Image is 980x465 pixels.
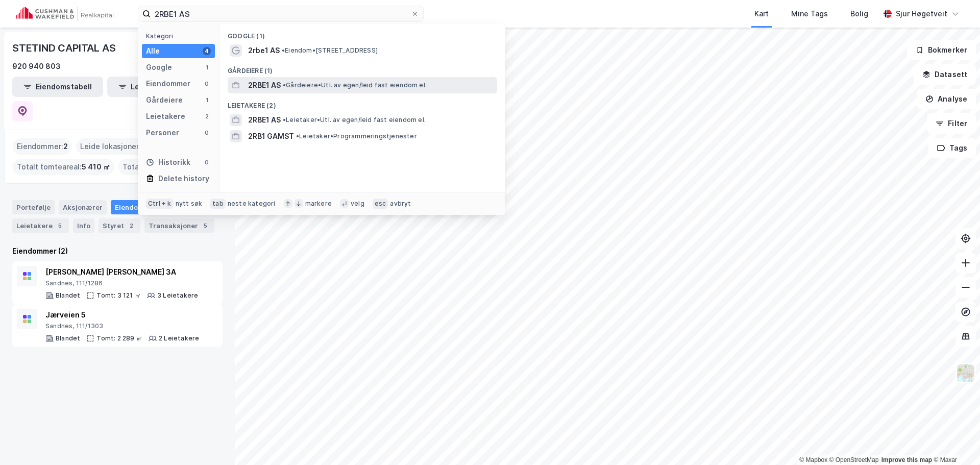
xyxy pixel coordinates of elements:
[283,116,426,124] span: Leietaker • Utl. av egen/leid fast eiendom el.
[12,218,69,233] div: Leietakere
[203,63,211,71] div: 1
[956,363,975,383] img: Z
[228,200,276,208] div: neste kategori
[159,334,199,342] div: 2 Leietakere
[146,61,172,74] div: Google
[203,129,211,137] div: 0
[203,112,211,120] div: 2
[248,114,281,126] span: 2RBE1 AS
[907,40,976,60] button: Bokmerker
[96,291,141,300] div: Tomt: 3 121 ㎡
[76,138,149,155] div: Leide lokasjoner :
[248,79,281,91] span: 2RBE1 AS
[13,159,114,175] div: Totalt tomteareal :
[12,200,55,214] div: Portefølje
[203,80,211,88] div: 0
[146,110,185,123] div: Leietakere
[390,200,411,208] div: avbryt
[248,130,294,142] span: 2RB1 GAMST
[219,93,505,112] div: Leietakere (2)
[96,334,142,342] div: Tomt: 2 289 ㎡
[126,221,136,231] div: 2
[73,218,94,233] div: Info
[99,218,140,233] div: Styret
[176,200,203,208] div: nytt søk
[296,132,417,140] span: Leietaker • Programmeringstjenester
[56,291,80,300] div: Blandet
[282,46,378,55] span: Eiendom • [STREET_ADDRESS]
[158,173,209,185] div: Delete history
[146,156,190,168] div: Historikk
[12,60,61,72] div: 920 940 803
[210,199,226,209] div: tab
[144,218,214,233] div: Transaksjoner
[107,77,198,97] button: Leietakertabell
[896,8,947,20] div: Sjur Høgetveit
[82,161,110,173] span: 5 410 ㎡
[200,221,210,231] div: 5
[203,158,211,166] div: 0
[45,322,199,330] div: Sandnes, 111/1303
[799,456,827,463] a: Mapbox
[55,221,65,231] div: 5
[146,127,179,139] div: Personer
[829,456,879,463] a: OpenStreetMap
[296,132,299,140] span: •
[219,24,505,42] div: Google (1)
[59,200,107,214] div: Aksjonærer
[146,94,183,106] div: Gårdeiere
[13,138,72,155] div: Eiendommer :
[351,200,364,208] div: velg
[146,199,174,209] div: Ctrl + k
[373,199,388,209] div: esc
[203,47,211,55] div: 4
[45,309,199,321] div: Jærveien 5
[929,416,980,465] div: Kontrollprogram for chat
[928,138,976,158] button: Tags
[283,81,286,89] span: •
[283,116,286,124] span: •
[16,7,113,21] img: cushman-wakefield-realkapital-logo.202ea83816669bd177139c58696a8fa1.svg
[305,200,332,208] div: markere
[12,40,117,56] div: STETIND CAPITAL AS
[203,96,211,104] div: 1
[63,140,68,153] span: 2
[881,456,932,463] a: Improve this map
[219,59,505,77] div: Gårdeiere (1)
[56,334,80,342] div: Blandet
[927,113,976,134] button: Filter
[248,44,280,57] span: 2rbe1 AS
[12,77,103,97] button: Eiendomstabell
[157,291,198,300] div: 3 Leietakere
[754,8,769,20] div: Kart
[151,6,411,21] input: Søk på adresse, matrikkel, gårdeiere, leietakere eller personer
[917,89,976,109] button: Analyse
[146,32,215,40] div: Kategori
[45,266,198,278] div: [PERSON_NAME] [PERSON_NAME] 3A
[283,81,427,89] span: Gårdeiere • Utl. av egen/leid fast eiendom el.
[45,279,198,287] div: Sandnes, 111/1286
[146,78,190,90] div: Eiendommer
[118,159,221,175] div: Totalt byggareal :
[146,45,160,57] div: Alle
[791,8,828,20] div: Mine Tags
[111,200,174,214] div: Eiendommer
[929,416,980,465] iframe: Chat Widget
[12,245,223,257] div: Eiendommer (2)
[914,64,976,85] button: Datasett
[850,8,868,20] div: Bolig
[282,46,285,54] span: •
